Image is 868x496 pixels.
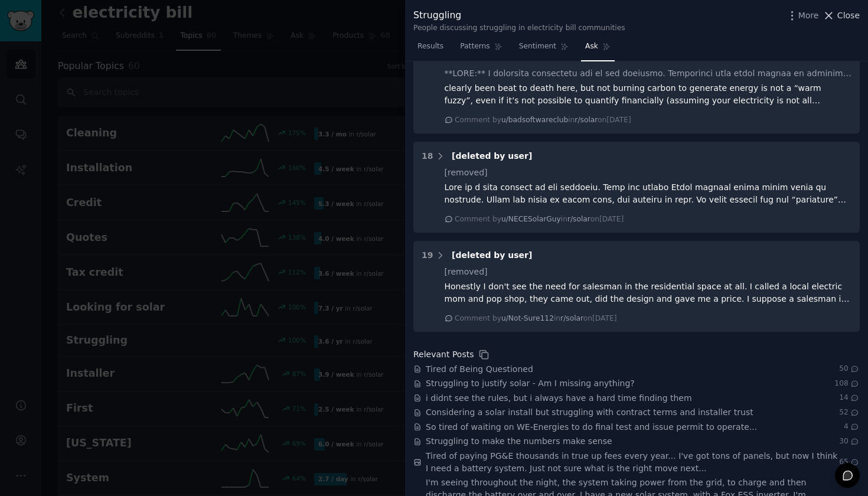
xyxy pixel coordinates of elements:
[560,314,583,322] span: r/solar
[413,8,625,23] div: Struggling
[515,37,573,61] a: Sentiment
[452,250,532,260] span: [deleted by user]
[585,41,598,52] span: Ask
[445,67,852,80] div: **LORE:** I dolorsita consectetu adi el sed doeiusmo. Temporinci utla etdol magnaa en adminimv. Q...
[844,422,860,432] span: 4
[426,392,692,404] a: i didnt see the rules, but i always have a hard time finding them
[445,82,852,107] div: clearly been beat to death here, but not burning carbon to generate energy is not a “warm fuzzy”,...
[426,377,635,390] a: Struggling to justify solar - Am I missing anything?
[786,9,819,22] button: More
[839,457,860,468] span: 65
[581,37,615,61] a: Ask
[452,151,532,161] span: [deleted by user]
[426,421,757,433] a: So tired of waiting on WE-Energies to do final test and issue permit to operate...
[422,249,433,262] div: 19
[501,116,568,124] span: u/badsoftwareclub
[837,9,860,22] span: Close
[839,407,860,418] span: 52
[501,314,554,322] span: u/Not-Sure112
[426,435,612,448] a: Struggling to make the numbers make sense
[426,406,753,419] a: Considering a solar install but struggling with contract terms and installer trust
[422,150,433,162] div: 18
[445,280,852,305] div: Honestly I don't see the need for salesman in the residential space at all. I called a local elec...
[455,314,617,324] div: Comment by in on [DATE]
[519,41,556,52] span: Sentiment
[823,9,860,22] button: Close
[417,41,443,52] span: Results
[839,364,860,374] span: 50
[413,348,474,361] div: Relevant Posts
[455,214,624,225] div: Comment by in on [DATE]
[426,363,533,376] a: Tired of Being Questioned
[567,215,590,223] span: r/solar
[839,436,860,447] span: 30
[455,115,631,126] div: Comment by in on [DATE]
[445,181,852,206] div: Lore ip d sita consect ad eli seddoeiu. Temp inc utlabo Etdol magnaal enima minim venia qu nostru...
[501,215,561,223] span: u/NECESolarGuy
[460,41,490,52] span: Patterns
[426,450,839,475] a: Tired of paying PG&E thousands in true up fees every year... I've got tons of panels, but now I t...
[798,9,819,22] span: More
[445,167,852,179] div: [removed]
[839,393,860,403] span: 14
[413,37,448,61] a: Results
[575,116,598,124] span: r/solar
[413,23,625,34] div: People discussing struggling in electricity bill communities
[456,37,506,61] a: Patterns
[834,378,860,389] span: 108
[445,266,852,278] div: [removed]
